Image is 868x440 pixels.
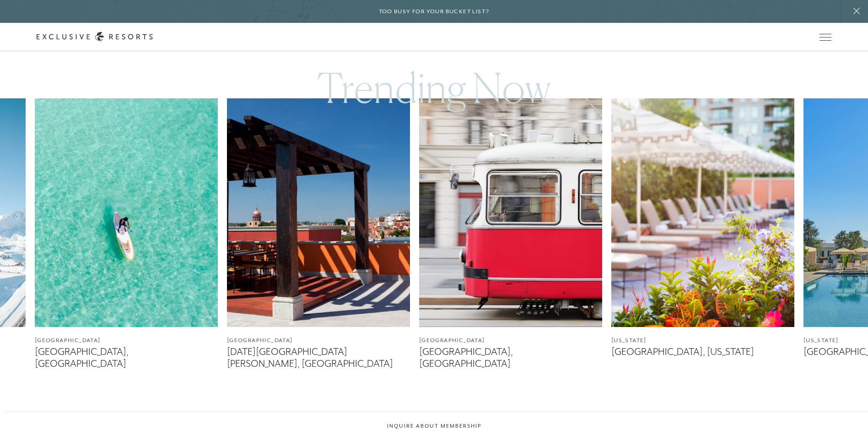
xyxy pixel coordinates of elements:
[35,98,218,370] a: [GEOGRAPHIC_DATA][GEOGRAPHIC_DATA], [GEOGRAPHIC_DATA]
[419,346,602,369] figcaption: [GEOGRAPHIC_DATA], [GEOGRAPHIC_DATA]
[227,336,410,345] figcaption: [GEOGRAPHIC_DATA]
[227,98,410,370] a: [GEOGRAPHIC_DATA][DATE][GEOGRAPHIC_DATA][PERSON_NAME], [GEOGRAPHIC_DATA]
[611,336,794,345] figcaption: [US_STATE]
[419,336,602,345] figcaption: [GEOGRAPHIC_DATA]
[35,336,218,345] figcaption: [GEOGRAPHIC_DATA]
[379,7,490,16] h6: Too busy for your bucket list?
[611,346,794,358] figcaption: [GEOGRAPHIC_DATA], [US_STATE]
[819,34,831,40] button: Open navigation
[419,98,602,370] a: [GEOGRAPHIC_DATA][GEOGRAPHIC_DATA], [GEOGRAPHIC_DATA]
[227,346,410,369] figcaption: [DATE][GEOGRAPHIC_DATA][PERSON_NAME], [GEOGRAPHIC_DATA]
[35,346,218,369] figcaption: [GEOGRAPHIC_DATA], [GEOGRAPHIC_DATA]
[826,398,868,440] iframe: Qualified Messenger
[611,98,794,358] a: [US_STATE][GEOGRAPHIC_DATA], [US_STATE]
